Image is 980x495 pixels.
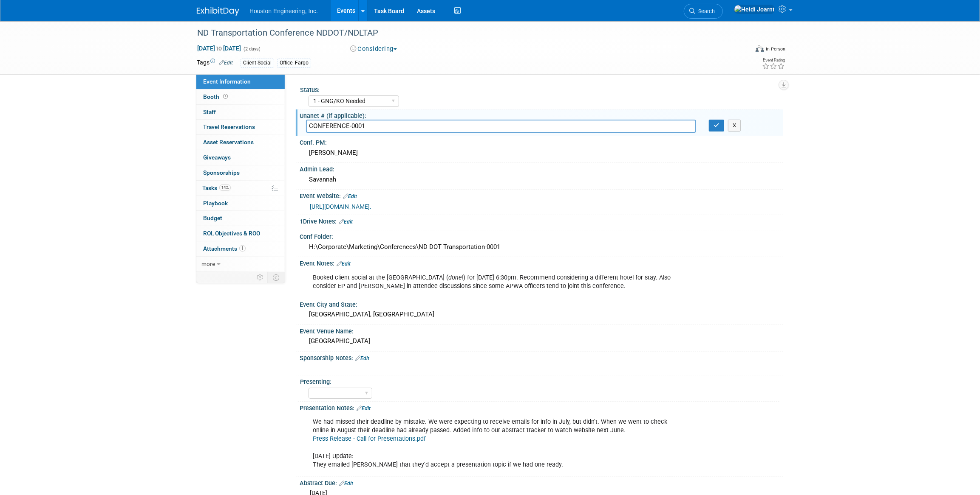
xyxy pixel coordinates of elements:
div: Status: [300,84,779,94]
img: ExhibitDay [197,7,239,16]
td: Personalize Event Tab Strip [253,272,268,283]
a: Giveaways [196,150,285,165]
a: ROI, Objectives & ROO [196,226,285,241]
div: We had missed their deadline by mistake. We were expecting to receive emails for info in July, bu... [307,414,690,473]
div: Client Social [241,59,274,67]
span: Houston Engineering, Inc. [249,8,318,14]
span: ROI, Objectives & ROO [203,230,260,237]
a: Booth [196,89,285,104]
span: Event Information [203,78,251,85]
a: Edit [337,261,351,267]
a: Edit [219,60,233,66]
div: Savannah [306,173,777,186]
div: Conf Folder: [300,230,783,241]
a: Budget [196,211,285,226]
a: more [196,257,285,271]
a: Tasks14% [196,181,285,196]
span: Staff [203,109,216,115]
div: In-Person [765,46,785,52]
div: [PERSON_NAME] [306,146,777,159]
td: Tags [197,58,233,68]
div: Unanet # (if applicable): [300,109,783,120]
a: Edit [339,219,353,225]
a: Attachments1 [196,241,285,256]
div: Booked client social at the [GEOGRAPHIC_DATA] ( !) for [DATE] 6:30pm. Recommend considering a dif... [307,269,690,295]
a: [URL][DOMAIN_NAME]. [310,203,371,210]
span: Giveaways [203,154,231,161]
div: Admin Lead: [300,163,783,173]
a: Search [684,4,723,19]
div: Event Format [698,44,785,57]
span: 14% [219,185,231,191]
a: Press Release - Call for Presentations.pdf [313,435,426,442]
img: Format-Inperson.png [756,45,764,52]
a: Event Information [196,74,285,89]
div: Presentation Notes: [300,402,783,413]
span: to [215,45,223,52]
span: Booth [203,93,229,100]
span: Playbook [203,200,228,207]
span: [DATE] [DATE] [197,45,241,52]
div: Conf. PM: [300,136,783,147]
span: 1 [239,245,246,252]
div: Sponsorship Notes: [300,352,783,363]
button: Considering [347,45,400,53]
span: more [201,260,215,267]
span: (2 days) [243,46,261,52]
span: Asset Reservations [203,139,254,145]
button: X [728,120,741,131]
div: Event Notes: [300,257,783,268]
a: Travel Reservations [196,120,285,134]
div: Abstract Due: [300,477,783,488]
img: Heidi Joarnt [734,5,775,14]
div: Event City and State: [300,298,783,309]
a: Edit [355,355,369,361]
a: Edit [339,481,353,487]
span: Budget [203,215,222,221]
div: [GEOGRAPHIC_DATA], [GEOGRAPHIC_DATA] [306,308,777,321]
div: Event Venue Name: [300,325,783,336]
a: Edit [343,193,357,199]
div: [GEOGRAPHIC_DATA] [306,335,777,348]
a: Sponsorships [196,165,285,180]
a: Playbook [196,196,285,211]
span: Booth not reserved yet [221,93,229,100]
span: Search [695,8,715,14]
span: Tasks [202,185,231,191]
div: Event Rating [762,58,785,62]
div: H:\Corporate\Marketing\Conferences\ND DOT Transportation-0001 [306,241,777,254]
span: Travel Reservations [203,123,255,130]
div: ND Transportation Conference NDDOT/NDLTAP [194,25,735,41]
div: Event Website: [300,190,783,201]
span: Attachments [203,245,246,252]
i: done [448,274,462,281]
a: Staff [196,105,285,120]
div: Presenting: [300,375,779,386]
a: Edit [357,406,371,411]
div: Office: Fargo [277,59,311,67]
span: Sponsorships [203,169,240,176]
a: Asset Reservations [196,135,285,150]
div: 1Drive Notes: [300,215,783,226]
td: Toggle Event Tabs [268,272,285,283]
